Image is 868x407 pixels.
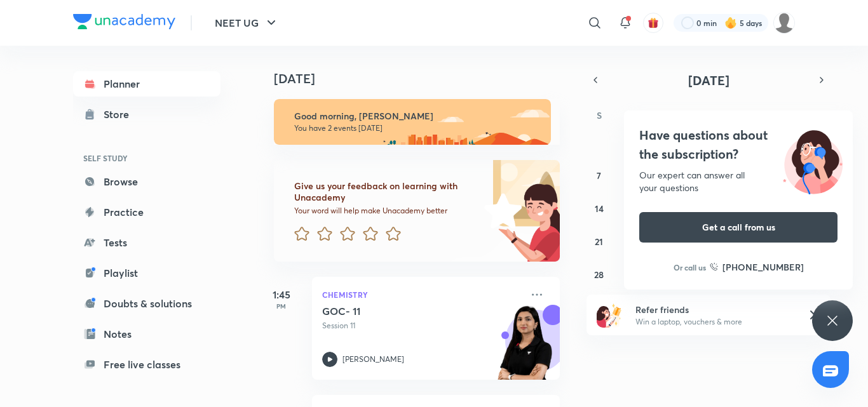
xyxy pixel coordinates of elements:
[256,302,307,310] p: PM
[322,287,522,302] p: Chemistry
[441,160,560,262] img: feedback_image
[73,352,220,377] a: Free live classes
[595,203,604,215] abbr: September 14, 2025
[779,109,784,121] abbr: Friday
[589,165,609,185] button: September 7, 2025
[648,17,659,29] img: avatar
[773,126,853,194] img: ttu_illustration_new.svg
[342,354,404,365] p: [PERSON_NAME]
[594,269,604,281] abbr: September 28, 2025
[604,71,813,89] button: [DATE]
[73,147,220,169] h6: SELF STUDY
[643,13,663,33] button: avatar
[705,109,714,121] abbr: Wednesday
[490,305,560,392] img: unacademy
[589,264,609,284] button: September 28, 2025
[670,109,675,121] abbr: Tuesday
[104,107,137,122] div: Store
[274,71,573,86] h4: [DATE]
[294,206,480,216] p: Your word will help make Unacademy better
[815,109,820,121] abbr: Saturday
[773,12,795,34] img: Tarmanjot Singh
[73,14,175,32] a: Company Logo
[674,262,706,273] p: Or call us
[207,10,287,36] button: NEET UG
[73,260,220,286] a: Playlist
[595,236,603,248] abbr: September 21, 2025
[724,17,737,29] img: streak
[635,316,792,328] p: Win a laptop, vouchers & more
[589,231,609,251] button: September 21, 2025
[635,303,792,316] h6: Refer friends
[73,14,175,29] img: Company Logo
[274,99,551,145] img: morning
[589,198,609,218] button: September 14, 2025
[742,109,747,121] abbr: Thursday
[256,287,307,302] h5: 1:45
[722,260,804,274] h6: [PHONE_NUMBER]
[597,302,622,328] img: referral
[710,260,804,274] a: [PHONE_NUMBER]
[73,291,220,316] a: Doubts & solutions
[597,109,602,121] abbr: Sunday
[639,169,837,194] div: Our expert can answer all your questions
[73,169,220,194] a: Browse
[322,320,522,331] p: Session 11
[73,102,220,127] a: Store
[632,109,640,121] abbr: Monday
[639,126,837,164] h4: Have questions about the subscription?
[73,71,220,97] a: Planner
[688,72,729,89] span: [DATE]
[322,305,480,317] h5: GOC- 11
[73,199,220,225] a: Practice
[73,230,220,255] a: Tests
[73,321,220,347] a: Notes
[294,123,539,133] p: You have 2 events [DATE]
[294,110,539,122] h6: Good morning, [PERSON_NAME]
[597,170,601,182] abbr: September 7, 2025
[639,212,837,243] button: Get a call from us
[294,180,480,203] h6: Give us your feedback on learning with Unacademy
